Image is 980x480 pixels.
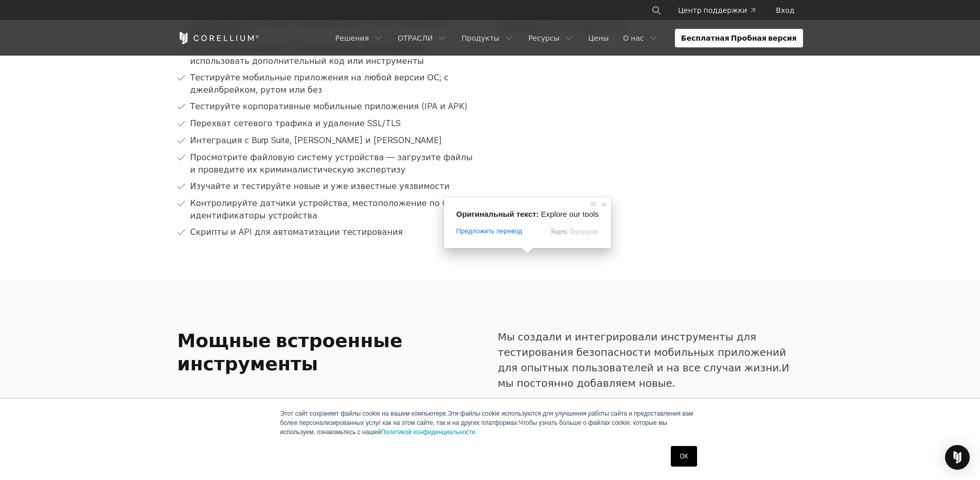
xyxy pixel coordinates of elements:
[381,428,477,436] a: Политикой конфиденциальности.
[190,181,450,191] ya-tr-span: Изучайте и тестируйте новые и уже известные уязвимости
[190,118,401,128] ya-tr-span: Перехват сетевого трафика и удаление SSL/TLS
[498,331,787,374] ya-tr-span: Мы создали и интегрировали инструменты для тестирования безопасности мобильных приложений для опы...
[589,33,609,43] ya-tr-span: Цены
[456,227,522,236] span: Предложить перевод
[647,1,666,20] button: Поиск
[680,453,688,460] ya-tr-span: ОК
[190,227,403,237] ya-tr-span: Скрипты и API для автоматизации тестирования
[681,33,797,43] ya-tr-span: Бесплатная Пробная версия
[639,1,803,20] div: Навигационное меню
[623,33,644,43] ya-tr-span: О нас
[678,5,747,15] ya-tr-span: Центр поддержки
[190,101,468,111] ya-tr-span: Тестируйте корпоративные мобильные приложения (IPA и APK)
[177,329,403,375] ya-tr-span: Мощные встроенные инструменты
[335,33,369,43] ya-tr-span: Решения
[461,33,500,43] ya-tr-span: Продукты
[177,32,259,44] a: Дом Кореллиума
[280,410,448,417] ya-tr-span: Этот сайт сохраняет файлы cookie на вашем компьютере.
[456,210,539,218] span: Оригинальный текст:
[501,21,789,200] img: Возможности_PowerfulTools
[528,33,560,43] ya-tr-span: Ресурсы
[190,152,473,175] ya-tr-span: Просмотрите файловую систему устройства — загрузите файлы и проведите их криминалистическую экспе...
[398,33,433,43] ya-tr-span: ОТРАСЛИ
[280,410,693,426] ya-tr-span: Эти файлы cookie используются для улучшения работы сайта и предоставления вам более персонализиро...
[541,210,599,218] span: Explore our tools
[945,445,970,470] div: Откройте Интерком-Мессенджер
[190,198,468,220] ya-tr-span: Контролируйте датчики устройства, местоположение по GPS и идентификаторы устройства
[671,446,697,467] a: ОК
[190,135,442,145] ya-tr-span: Интеграция с Burp Suite, [PERSON_NAME] и [PERSON_NAME]
[190,72,449,95] ya-tr-span: Тестируйте мобильные приложения на любой версии ОС; с джейлбрейком, рутом или без
[329,29,803,47] div: Навигационное меню
[776,5,794,15] ya-tr-span: Вход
